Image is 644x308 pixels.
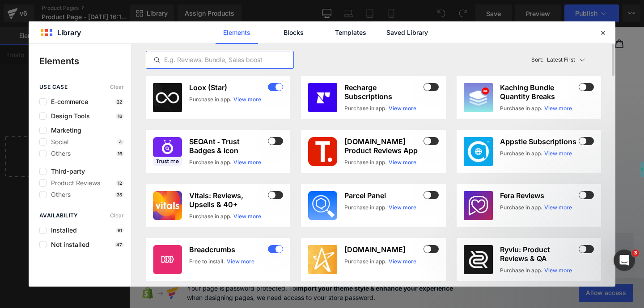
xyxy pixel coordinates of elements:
span: Installed [47,227,77,234]
span: E-commerce [47,98,88,105]
h3: Parcel Panel [344,191,421,200]
span: Design Tools [47,112,90,120]
img: 6187dec1-c00a-4777-90eb-316382325808.webp [464,137,493,166]
a: Home [237,11,267,25]
a: Catalog [269,11,305,25]
h3: [DOMAIN_NAME] Product Reviews App [344,137,421,155]
p: 4 [117,139,124,145]
p: 12 [116,180,124,186]
a: View more [233,212,261,221]
p: 35 [115,192,124,197]
p: Latest First [547,56,575,64]
div: Purchase in app. [189,96,232,104]
span: Add To Cart [380,204,427,211]
h3: Kaching Bundle Quantity Breaks [500,83,577,101]
h3: Loox (Star) [189,83,266,92]
a: View more [544,104,572,112]
h3: Fera Reviews [500,191,577,200]
p: Elements [39,54,131,68]
div: Free to install. [189,258,225,266]
span: Not installed [47,241,89,248]
div: Purchase in app. [344,158,387,166]
img: 1fd9b51b-6ce7-437c-9b89-91bf9a4813c7.webp [464,83,493,112]
a: View more [389,158,416,166]
span: 3 [632,250,639,257]
h3: [DOMAIN_NAME] [344,245,421,254]
div: Purchase in app. [500,104,542,112]
div: Purchase in app. [500,150,542,158]
p: 22 [115,99,124,104]
a: Free Gift [385,92,423,102]
span: Availability [39,212,78,219]
img: 1eba8361-494e-4e64-aaaa-f99efda0f44d.png [308,137,337,166]
span: Frequently Bought Together [308,230,407,241]
button: Add To Cart [371,198,436,217]
span: Card B [338,140,361,159]
span: Third-party [47,168,85,175]
span: Sort: [531,57,543,63]
div: Purchase in app. [189,212,232,221]
label: Quantity [277,166,530,177]
span: and use this template to present it on live store [166,86,393,96]
span: Card A [287,140,310,159]
input: E.g. Reviews, Bundle, Sales boost... [146,54,293,65]
label: Card [277,129,530,140]
p: 47 [114,242,124,247]
img: 26b75d61-258b-461b-8cc3-4bcb67141ce0.png [153,191,182,220]
img: Free Gift [96,180,176,225]
div: Purchase in app. [344,258,387,266]
a: Templates [329,21,372,44]
span: Others [47,191,71,198]
a: View more [233,96,261,104]
span: $0.00 USD [386,105,422,116]
h3: Recharge Subscriptions [344,83,421,101]
div: Purchase in app. [189,158,232,166]
a: View more [544,266,572,275]
h3: Breadcrumbs [189,245,266,254]
a: Free Gift [96,180,179,228]
iframe: Intercom live chat [614,250,635,271]
button: Latest FirstSort:Latest First [528,51,602,69]
img: 9f98ff4f-a019-4e81-84a1-123c6986fecc.png [153,137,182,166]
a: GemPages Builder [25,12,129,23]
a: View more [544,204,572,212]
img: CJed0K2x44sDEAE=.png [464,245,493,274]
a: Blocks [272,21,315,44]
a: View more [389,104,416,112]
a: Saved Library [386,21,428,44]
a: Free Gift [12,180,94,228]
a: View more [389,258,416,266]
span: Clear [110,84,124,90]
span: Others [47,150,71,157]
img: d4928b3c-658b-4ab3-9432-068658c631f3.png [308,191,337,220]
span: Assign a product [166,87,225,95]
h3: Vitals: Reviews, Upsells & 40+ [189,191,266,209]
input: Search [487,8,512,27]
a: View more [389,204,416,212]
div: Purchase in app. [500,204,542,212]
img: loox.jpg [153,83,182,112]
p: 16 [116,113,124,119]
h3: SEOAnt ‑ Trust Badges & icon [189,137,266,155]
a: Elements [216,21,258,44]
div: Purchase in app. [344,204,387,212]
h3: Appstle Subscriptions [500,137,577,146]
h3: Ryviu: Product Reviews & QA [500,245,577,263]
img: ea3afb01-6354-4d19-82d2-7eef5307fd4e.png [153,245,182,274]
span: Clear [110,212,124,219]
div: Purchase in app. [500,266,542,275]
div: Purchase in app. [344,104,387,112]
img: Free Gift [12,180,92,225]
span: Social [47,138,68,146]
span: Marketing [47,127,81,134]
span: Product Reviews [47,179,100,187]
a: View more [227,258,254,266]
a: View more [233,158,261,166]
p: 16 [116,151,124,156]
img: 4b6b591765c9b36332c4e599aea727c6_512x512.png [464,191,493,220]
span: use case [39,84,68,90]
img: Free Gift [62,87,213,173]
a: View more [544,150,572,158]
img: stamped.jpg [308,245,337,274]
p: 61 [116,228,124,233]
